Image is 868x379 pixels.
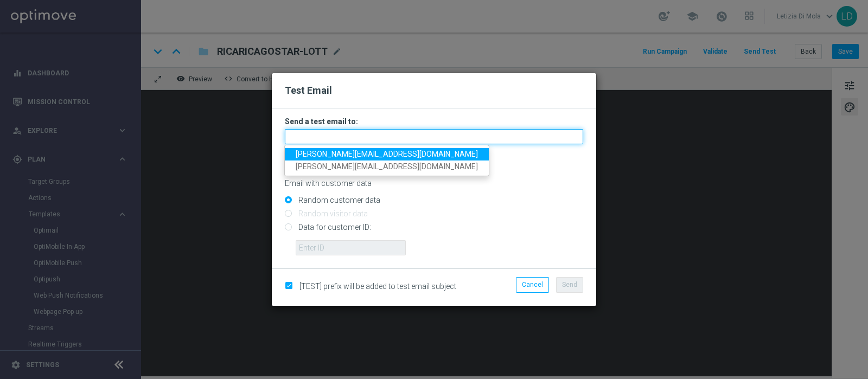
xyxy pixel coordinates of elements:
button: Send [556,277,583,292]
a: [PERSON_NAME][EMAIL_ADDRESS][DOMAIN_NAME] [285,148,489,160]
h3: Send a test email to: [285,117,583,126]
span: Send [562,281,577,288]
label: Random customer data [296,195,380,205]
input: Enter ID [296,240,406,255]
span: [PERSON_NAME][EMAIL_ADDRESS][DOMAIN_NAME] [296,162,478,171]
span: [TEST] prefix will be added to test email subject [299,282,456,291]
h2: Test Email [285,84,583,97]
p: Email with customer data [285,178,583,188]
a: [PERSON_NAME][EMAIL_ADDRESS][DOMAIN_NAME] [285,160,489,173]
button: Cancel [516,277,549,292]
span: [PERSON_NAME][EMAIL_ADDRESS][DOMAIN_NAME] [296,150,478,158]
